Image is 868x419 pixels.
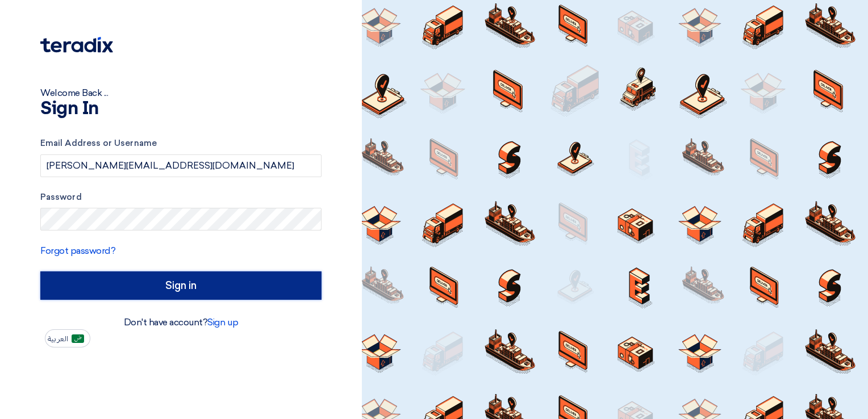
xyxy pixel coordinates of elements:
div: Welcome Back ... [40,86,322,100]
button: العربية [45,329,90,347]
a: Sign up [207,317,238,328]
input: Enter your business email or username [40,154,322,177]
span: العربية [48,335,68,343]
label: Email Address or Username [40,137,322,150]
h1: Sign In [40,100,322,118]
a: Forgot password? [40,245,115,256]
img: Teradix logo [40,37,113,53]
img: ar-AR.png [72,334,84,343]
input: Sign in [40,271,322,300]
label: Password [40,191,322,204]
div: Don't have account? [40,316,322,329]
